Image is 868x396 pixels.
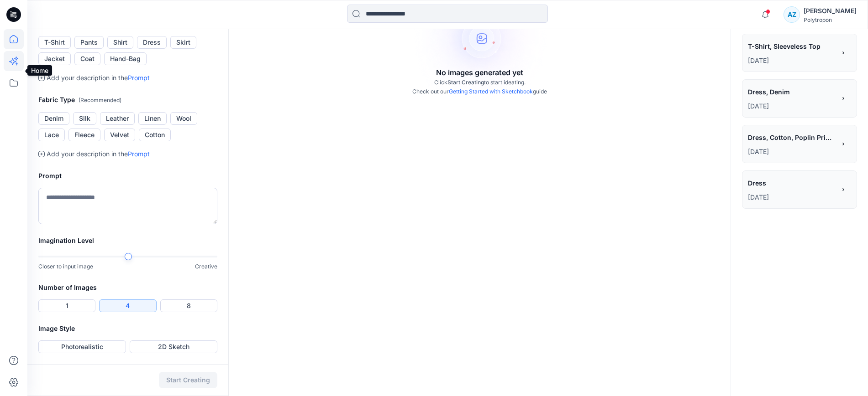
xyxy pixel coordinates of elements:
button: Silk [73,112,96,125]
h2: Fabric Type [38,94,217,106]
button: Fleece [68,129,100,141]
p: August 29, 2025 [748,146,836,157]
p: Closer to input image [38,262,93,271]
button: 2D Sketch [130,340,217,353]
span: T-Shirt, Sleeveless Top [748,40,835,53]
button: Jacket [38,52,71,65]
p: No images generated yet [436,67,523,78]
a: Prompt [128,150,150,158]
button: Velvet [104,129,135,141]
span: Start Creating [447,79,484,86]
button: 4 [99,299,156,312]
button: Hand-Bag [104,52,147,65]
h2: Image Style [38,323,217,334]
button: T-Shirt [38,36,71,49]
a: Getting Started with Sketchbook [449,88,533,95]
span: Dress [748,176,835,190]
p: August 27, 2025 [748,192,836,203]
button: Coat [74,52,100,65]
button: Skirt [170,36,196,49]
button: Shirt [107,36,133,49]
a: Prompt [128,74,150,82]
button: Pants [74,36,104,49]
button: 8 [160,299,217,312]
p: Add your description in the [47,72,150,83]
p: August 29, 2025 [748,55,836,66]
button: Denim [38,112,69,125]
p: Click to start ideating. Check out our guide [412,78,547,96]
button: Dress [137,36,167,49]
button: Lace [38,129,65,141]
button: Leather [100,112,135,125]
button: Linen [138,112,167,125]
div: Polytropon [804,16,857,23]
p: Add your description in the [47,149,150,159]
span: ( Recommended ) [79,97,121,103]
h2: Prompt [38,170,217,181]
span: Dress, Denim [748,85,835,98]
button: Cotton [139,129,171,141]
p: Creative [195,262,217,271]
button: 1 [38,299,95,312]
span: Dress, Cotton, Poplin Print Flower [748,131,835,144]
p: August 29, 2025 [748,101,836,112]
button: Photorealistic [38,340,126,353]
h2: Number of Images [38,282,217,293]
div: AZ [784,6,800,23]
button: Wool [170,112,197,125]
h2: Imagination Level [38,235,217,246]
div: [PERSON_NAME] [804,5,857,16]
